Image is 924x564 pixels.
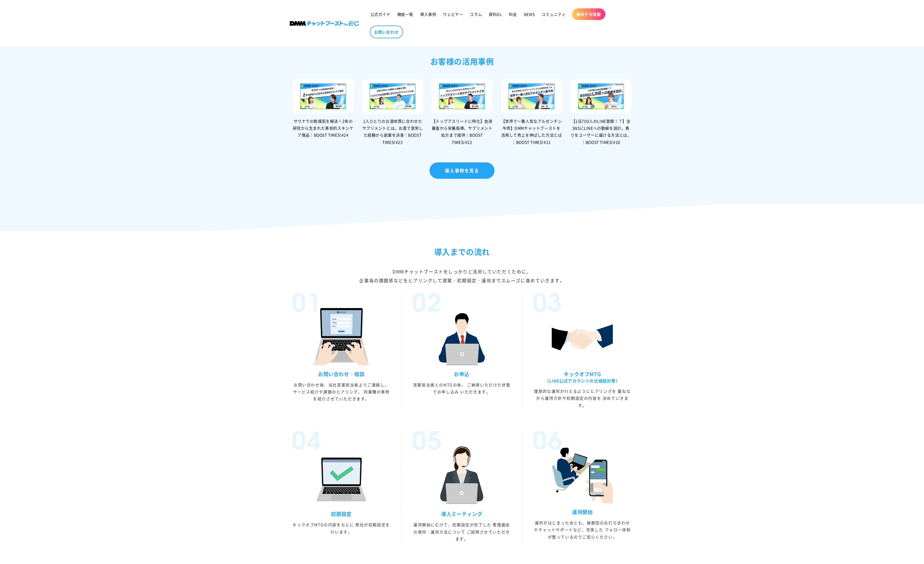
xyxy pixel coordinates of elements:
h2: 導入までの流れ [290,245,634,259]
img: 株式会社DMM Boost [290,21,359,26]
h3: キックオフMTG [533,371,631,384]
img: お申込 [431,304,492,365]
h3: お問い合わせ・相談 [293,371,390,377]
img: キックオフMTG<br><small>（LINE公式アカウントの仕様設計等）</small> [552,304,613,365]
h2: お客様の活用事例 [290,55,634,68]
p: 営業担当者とのMTGの後、 ご納得いただけた状態でお申し込み いただきます。 [413,381,510,395]
a: 機能一覧 [394,8,417,20]
h3: お申込 [413,371,510,377]
a: 公式ガイド [367,8,394,20]
img: 【世界で一番人気なアルゼンチン牛肉】DMMチャットブーストを活用して売上を伸ばした方法とは｜BOOST TIMES!#21 [501,79,562,114]
span: 無料デモ体験 [576,12,601,17]
a: ウェビナー [439,8,466,20]
h3: 初期設定 [293,511,390,517]
a: 無料デモ体験 [572,8,605,20]
img: 初期設定 [311,442,372,505]
span: コミュニティ [541,12,566,17]
h3: 運⽤開始 [533,509,631,515]
span: 導入事例 [420,12,436,17]
a: お問い合わせ [370,26,403,38]
a: 料金 [506,8,520,20]
img: 1人ひとりのお酒体質に合わせたサプリメントとは。お酒で苦労した経験から創業を決意｜BOOST TIMES!#23 [362,79,423,114]
a: サウナでの乾燥肌を解決！2年の研究から生まれた革命的スキンケア商品｜BOOST TIMES!#24 サウナでの乾燥肌を解決！2年の研究から生まれた革命的スキンケア商品｜BOOST TIMES!#24 [293,79,354,139]
a: 導入事例 [417,8,439,20]
a: コミュニティ [538,8,569,20]
a: 1人ひとりのお酒体質に合わせたサプリメントとは。お酒で苦労した経験から創業を決意｜BOOST TIMES!#23 1人ひとりのお酒体質に合わせたサプリメントとは。お酒で苦労した経験から創業を決意... [362,79,423,145]
img: 【トップアスリートに特化】血液審査から栄養指導、サプリメント処方まで提供｜BOOST TIMES!#22 [431,79,493,114]
p: 運⽤開始にむけて、初期設定が完了した 管理画⾯の使⽤・運⽤⽅法について ご説明させていただきます。 [413,521,510,542]
img: 導⼊ミーティング [431,442,492,505]
img: 運⽤開始 [552,442,613,503]
div: サウナでの乾燥肌を解決！2年の研究から生まれた革命的スキンケア商品｜BOOST TIMES!#24 [293,118,354,139]
img: 【1日700人のLINE登録！？】全SNSにLINEへの動線を設計。香りをユーザーに届ける方法とは。｜BOOST TIMES!#20 [570,79,631,114]
span: 公式ガイド [370,12,391,17]
div: 1人ひとりのお酒体質に合わせたサプリメントとは。お酒で苦労した経験から創業を決意｜BOOST TIMES!#23 [362,118,423,146]
div: DMMチャットブーストをしっかりと活⽤していただくために、 企業毎の課題感などをヒアリングして提案・初期設定・運⽤までスムーズに進めていきます。 [290,267,634,285]
p: キックオフMTGの内容をもとに 弊社が初期設定を⾏います。 [293,521,390,535]
span: ウェビナー [443,12,463,17]
small: （LINE公式アカウントの仕様設計等） [545,378,620,384]
a: 【1日700人のLINE登録！？】全SNSにLINEへの動線を設計。香りをユーザーに届ける方法とは。｜BOOST TIMES!#20 【1日700人のLINE登録！？】全SNSにLINEへの動線... [570,79,631,145]
span: コラム [470,12,482,17]
span: 機能一覧 [397,12,413,17]
span: 料金 [509,12,517,17]
div: 【1日700人のLINE登録！？】全SNSにLINEへの動線を設計。香りをユーザーに届ける方法とは。｜BOOST TIMES!#20 [570,118,631,146]
div: 【世界で一番人気なアルゼンチン牛肉】DMMチャットブーストを活用して売上を伸ばした方法とは｜BOOST TIMES!#21 [501,118,562,146]
span: お問い合わせ [374,29,399,34]
a: 【トップアスリートに特化】血液審査から栄養指導、サプリメント処方まで提供｜BOOST TIMES!#22 【トップアスリートに特化】血液審査から栄養指導、サプリメント処方まで提供｜BOOST T... [431,79,493,145]
a: 資料DL [485,8,505,20]
a: NEWS [520,8,538,20]
p: 運⽤がはじまったあとも、複数回のお打ち合わせやチャットサポートなど、充実した フォロー体制が整っているのでご安⼼ください。 [533,519,631,540]
img: お問い合わせ・相談 [311,304,372,365]
h3: 導⼊ミーティング [413,511,510,517]
p: お問い合わせ後、当社営業担当者よりご連絡し、サービス紹介や課題のヒアリング、 同業種の事例を紹介させていただきます。 [293,381,390,402]
p: 理想的な運⽤が⾏えるようにヒアリングを 重ねながら運⽤⽅針や初期設定の内容を 決めていきます。 [533,388,631,409]
span: NEWS [524,12,535,17]
img: サウナでの乾燥肌を解決！2年の研究から生まれた革命的スキンケア商品｜BOOST TIMES!#24 [293,79,354,114]
span: 資料DL [489,12,502,17]
a: コラム [466,8,485,20]
a: 【世界で一番人気なアルゼンチン牛肉】DMMチャットブーストを活用して売上を伸ばした方法とは｜BOOST TIMES!#21 【世界で一番人気なアルゼンチン牛肉】DMMチャットブーストを活用して売... [501,79,562,145]
a: 導入事例を見る [429,162,494,179]
div: 【トップアスリートに特化】血液審査から栄養指導、サプリメント処方まで提供｜BOOST TIMES!#22 [431,118,493,146]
